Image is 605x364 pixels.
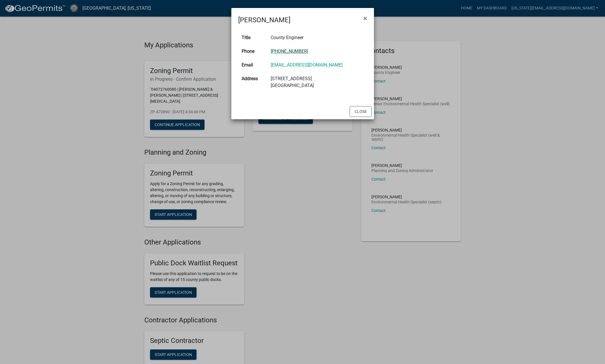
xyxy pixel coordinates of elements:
[267,72,367,92] td: [STREET_ADDRESS] [GEOGRAPHIC_DATA]
[267,31,367,45] td: County Engineer
[359,10,372,26] button: Close
[238,15,290,25] h4: [PERSON_NAME]
[238,45,268,58] th: Phone
[363,14,367,22] span: ×
[238,58,268,72] th: Email
[271,48,308,54] a: [PHONE_NUMBER]
[271,62,343,68] a: [EMAIL_ADDRESS][DOMAIN_NAME]
[238,72,268,92] th: Address
[238,31,268,45] th: Title
[350,106,372,117] button: Close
